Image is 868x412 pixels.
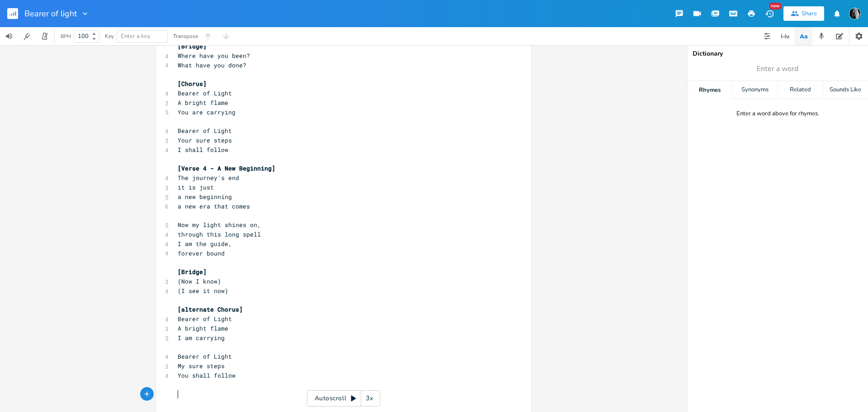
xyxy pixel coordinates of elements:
span: A bright flame [178,324,228,332]
button: Share [783,6,824,21]
div: Share [802,9,817,18]
div: BPM [61,34,71,39]
span: through this long spell [178,230,261,238]
div: Related [778,81,823,99]
div: New [769,3,781,9]
span: You are carrying [178,108,236,116]
span: [Bridge] [178,42,207,50]
span: Your sure steps [178,136,232,144]
img: RTW72 [849,8,861,19]
div: Transpose [173,33,198,39]
div: Synonyms [732,81,777,99]
span: Enter a word [757,64,798,74]
span: forever bound [178,249,225,257]
span: I am the guide, [178,240,232,248]
span: (Now I know) [178,277,221,285]
span: [Verse 4 - A New Beginning] [178,164,275,172]
span: Bearer of Light [178,315,232,323]
span: [Chorus] [178,80,207,88]
div: Key [105,33,114,39]
div: Enter a word above for rhymes. [736,110,819,118]
span: a new era that comes [178,202,250,210]
span: [Bridge] [178,268,207,276]
span: Where have you been? [178,52,250,60]
span: The journey's end [178,174,239,182]
span: Bearer of light [24,9,77,18]
span: a new beginning [178,193,232,201]
div: Autoscroll [307,390,380,407]
div: Sounds Like [823,81,868,99]
span: My sure steps [178,362,225,370]
span: What have you done? [178,61,246,69]
div: 3x [361,390,377,407]
button: New [760,5,778,22]
span: I shall follow [178,146,228,154]
span: I am carrying [178,334,225,342]
span: Now my light shines on, [178,221,261,229]
span: (I see it now) [178,287,228,295]
span: it is just [178,183,214,191]
span: [alternate Chorus] [178,305,243,313]
span: You shall follow [178,371,236,379]
span: Bearer of Light [178,89,232,97]
div: Rhymes [687,81,732,99]
span: A bright flame [178,99,228,107]
span: Bearer of Light [178,352,232,360]
div: Dictionary [693,51,863,57]
span: Enter a key [121,32,151,40]
span: Bearer of Light [178,127,232,135]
